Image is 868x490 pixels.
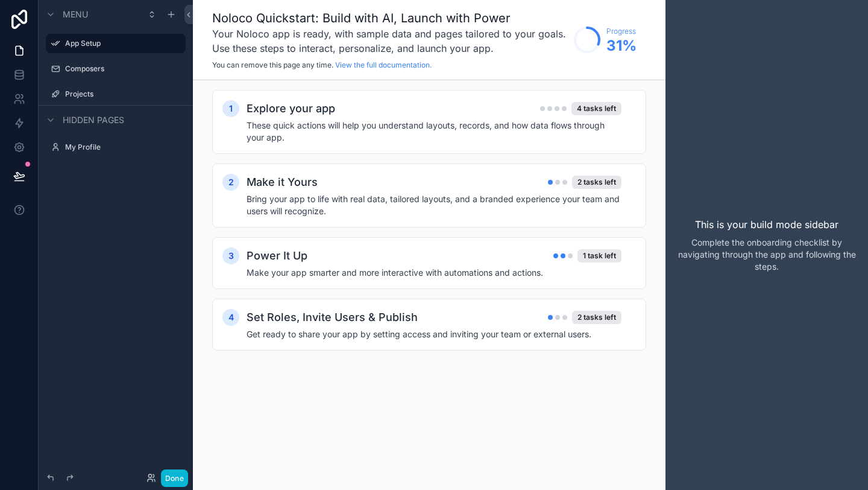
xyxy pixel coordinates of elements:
span: Hidden pages [63,114,124,126]
span: Progress [606,27,637,36]
button: Done [161,469,188,487]
label: Composers [65,64,183,74]
span: Menu [63,8,88,21]
label: App Setup [65,39,178,48]
p: This is your build mode sidebar [695,217,838,232]
label: Projects [65,89,183,99]
h1: Noloco Quickstart: Build with AI, Launch with Power [212,10,568,27]
label: My Profile [65,142,183,152]
span: 31 % [606,36,637,56]
p: Complete the onboarding checklist by navigating through the app and following the steps. [675,237,858,273]
a: View the full documentation. [335,60,432,69]
span: You can remove this page any time. [212,60,333,69]
h3: Your Noloco app is ready, with sample data and pages tailored to your goals. Use these steps to i... [212,27,568,56]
